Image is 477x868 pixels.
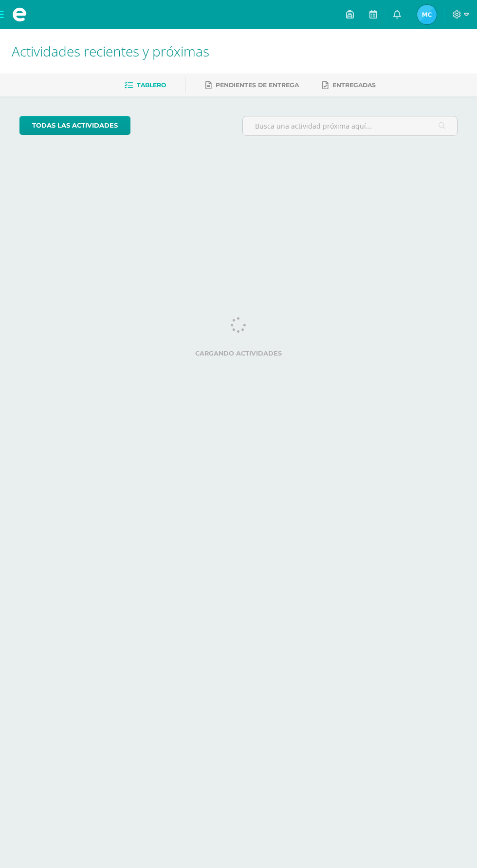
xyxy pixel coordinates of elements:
a: Pendientes de entrega [205,77,299,93]
a: todas las Actividades [19,116,130,135]
span: Tablero [137,81,166,89]
a: Entregadas [322,77,376,93]
span: Pendientes de entrega [216,81,299,89]
label: Cargando actividades [19,350,458,357]
img: 87f7065bc66c2a9176694f626381f38f.png [417,5,437,24]
span: Actividades recientes y próximas [12,42,209,60]
input: Busca una actividad próxima aquí... [243,116,457,135]
a: Tablero [125,77,166,93]
span: Entregadas [332,81,376,89]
